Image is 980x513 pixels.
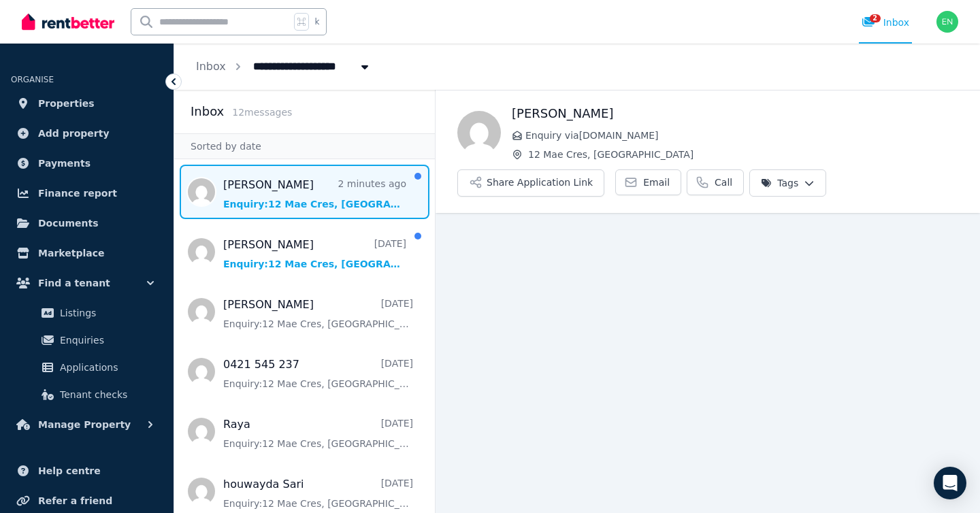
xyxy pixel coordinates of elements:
img: Ed Nataraj [936,11,958,33]
span: 12 Mae Cres, [GEOGRAPHIC_DATA] [528,148,958,161]
img: RentBetter [22,12,114,32]
img: Teresa Tairi [457,111,501,154]
span: Applications [60,359,152,376]
span: k [314,16,319,27]
span: Finance report [38,185,117,201]
div: Inbox [862,16,909,29]
span: Enquiry via [DOMAIN_NAME] [525,129,958,142]
button: Manage Property [11,411,163,438]
a: Enquiries [16,327,157,354]
span: Payments [38,155,91,171]
button: Tags [749,169,826,197]
h2: Inbox [191,102,224,121]
span: Add property [38,125,110,142]
span: 12 message s [232,107,292,118]
span: Tags [761,176,798,190]
button: Share Application Link [457,169,604,197]
a: [PERSON_NAME][DATE]Enquiry:12 Mae Cres, [GEOGRAPHIC_DATA]. [223,237,406,271]
span: Enquiries [60,332,152,348]
span: Find a tenant [38,275,110,291]
a: Properties [11,90,163,117]
a: Payments [11,150,163,177]
span: Email [643,176,670,189]
span: Listings [60,305,152,321]
a: houwayda Sari[DATE]Enquiry:12 Mae Cres, [GEOGRAPHIC_DATA]. [223,476,413,510]
nav: Breadcrumb [174,44,393,90]
a: Finance report [11,180,163,207]
div: Sorted by date [174,133,435,159]
a: Listings [16,299,157,327]
span: ORGANISE [11,75,54,84]
a: Marketplace [11,239,163,267]
a: 0421 545 237[DATE]Enquiry:12 Mae Cres, [GEOGRAPHIC_DATA]. [223,357,413,391]
span: Refer a friend [38,493,112,509]
span: Manage Property [38,416,131,433]
h1: [PERSON_NAME] [512,104,958,123]
a: [PERSON_NAME][DATE]Enquiry:12 Mae Cres, [GEOGRAPHIC_DATA]. [223,297,413,331]
button: Find a tenant [11,269,163,297]
a: Call [687,169,744,195]
div: Open Intercom Messenger [934,467,966,499]
a: Documents [11,210,163,237]
span: Call [715,176,732,189]
a: Applications [16,354,157,381]
a: Add property [11,120,163,147]
span: Marketplace [38,245,104,261]
a: Tenant checks [16,381,157,408]
a: Inbox [196,60,226,73]
span: 2 [870,14,881,22]
a: [PERSON_NAME]2 minutes agoEnquiry:12 Mae Cres, [GEOGRAPHIC_DATA]. [223,177,406,211]
a: Email [615,169,681,195]
span: Tenant checks [60,386,152,403]
span: Documents [38,215,99,231]
span: Help centre [38,463,101,479]
a: Raya[DATE]Enquiry:12 Mae Cres, [GEOGRAPHIC_DATA]. [223,416,413,450]
a: Help centre [11,457,163,484]
span: Properties [38,95,95,112]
